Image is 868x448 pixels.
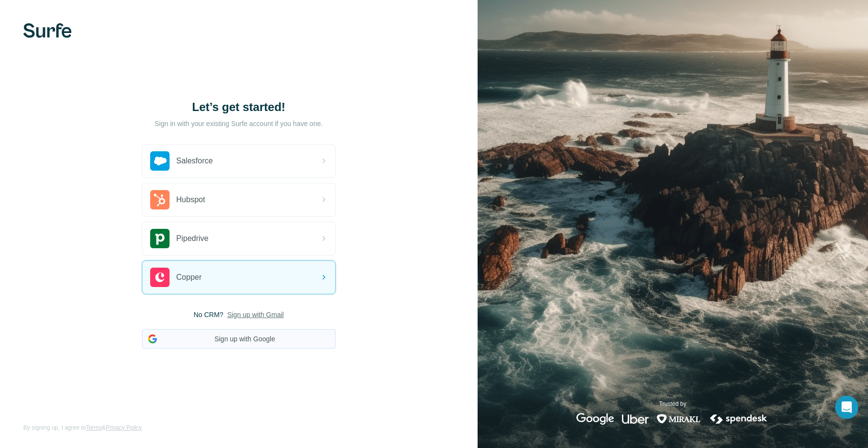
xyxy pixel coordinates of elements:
[142,99,336,115] h1: Let’s get started!
[709,413,769,425] img: spendesk's logo
[622,413,649,425] img: uber's logo
[150,229,170,248] img: pipedrive's logo
[176,155,213,167] span: Salesforce
[106,424,142,431] a: Privacy Policy
[835,396,858,419] div: Open Intercom Messenger
[656,413,701,425] img: mirakl's logo
[150,268,170,287] img: copper's logo
[176,194,205,206] span: Hubspot
[23,423,142,432] span: By signing up, I agree to &
[142,329,336,349] button: Sign up with Google
[150,190,170,209] img: hubspot's logo
[176,272,201,283] span: Copper
[194,310,223,320] span: No CRM?
[23,23,72,38] img: Surfe's logo
[659,400,686,408] p: Trusted by
[576,413,614,425] img: google's logo
[176,233,209,244] span: Pipedrive
[155,119,323,128] p: Sign in with your existing Surfe account if you have one.
[227,310,284,320] button: Sign up with Gmail
[150,151,170,171] img: salesforce's logo
[86,424,102,431] a: Terms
